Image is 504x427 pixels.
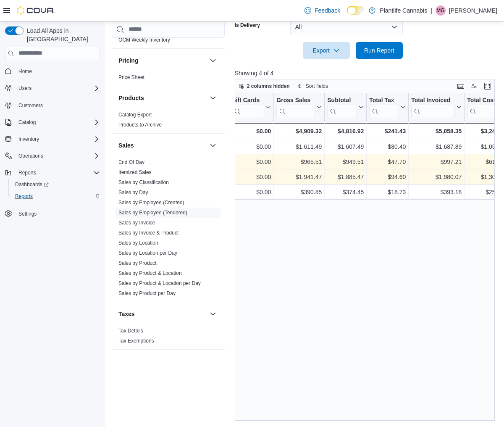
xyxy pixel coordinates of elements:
div: Madison Grassl [436,5,446,16]
a: Sales by Invoice [118,220,155,226]
div: $5,058.35 [411,126,462,136]
div: $0.00 [231,157,271,167]
div: Total Tax [369,96,399,104]
span: End Of Day [118,159,144,166]
p: | [430,5,432,16]
a: Customers [15,100,46,111]
span: OCM Weekly Inventory [118,37,170,43]
div: $4,909.32 [276,126,322,136]
span: Products to Archive [118,121,162,128]
button: Products [208,93,218,103]
a: Sales by Classification [118,179,169,185]
span: Catalog [18,119,36,126]
button: Total Invoiced [411,96,462,118]
span: Users [15,83,100,93]
div: $393.18 [411,187,462,197]
div: $1,941.47 [276,172,322,182]
button: Taxes [118,310,206,318]
input: Dark Mode [347,6,365,15]
div: $0.00 [231,142,271,152]
span: Feedback [315,6,340,15]
button: Reports [8,190,103,202]
a: Home [15,66,35,76]
a: Reports [12,191,36,201]
span: Sales by Employee (Tendered) [118,209,187,216]
div: $0.00 [231,172,271,182]
h3: Pricing [118,56,138,65]
button: Catalog [2,116,103,128]
div: $18.73 [369,187,406,197]
div: $1,885.47 [327,172,364,182]
div: Pricing [112,72,225,86]
button: Users [15,83,35,93]
button: All [290,18,403,35]
div: Products [112,110,225,133]
button: Pricing [118,56,206,65]
button: Products [118,94,206,102]
button: Inventory [15,134,42,144]
span: 2 columns hidden [247,83,290,90]
a: Sales by Product [118,260,157,266]
a: OCM Weekly Inventory [118,37,170,43]
span: Sales by Location [118,240,158,246]
button: Users [2,82,103,94]
div: $0.00 [231,187,271,197]
div: $1,611.49 [276,142,322,152]
div: $374.45 [327,187,364,197]
span: Dashboards [12,179,100,190]
button: Gift Cards [231,96,271,118]
span: Sort fields [306,83,328,90]
span: Tax Exemptions [118,337,154,344]
a: Feedback [301,2,344,19]
span: Load All Apps in [GEOGRAPHIC_DATA] [24,26,100,43]
button: Export [303,42,350,59]
span: MG [436,5,444,16]
button: Gross Sales [276,96,322,118]
div: OCM [112,35,225,48]
div: $80.40 [369,142,406,152]
div: $1,980.07 [411,172,462,182]
div: Gross Sales [276,96,315,104]
span: Itemized Sales [118,169,152,176]
button: Run Report [356,42,403,59]
span: Catalog Export [118,111,152,118]
span: Customers [15,100,100,111]
span: Users [18,85,31,92]
p: Plantlife Cannabis [380,5,427,16]
div: Total Cost [467,96,500,118]
div: Gross Sales [276,96,315,118]
p: [PERSON_NAME] [449,5,497,16]
button: Subtotal [327,96,364,118]
div: Taxes [112,326,225,349]
button: Settings [2,207,103,219]
span: Sales by Product per Day [118,290,176,297]
button: Operations [2,150,103,162]
button: Display options [469,81,479,91]
a: Price Sheet [118,74,144,80]
button: Sales [118,141,206,150]
a: Sales by Employee (Tendered) [118,210,187,216]
a: Sales by Product & Location per Day [118,280,201,286]
a: Dashboards [8,179,103,190]
span: Tax Details [118,327,143,334]
span: Sales by Product & Location [118,270,182,277]
button: Keyboard shortcuts [456,81,466,91]
div: Total Invoiced [411,96,455,118]
div: Sales [112,157,225,302]
button: Operations [15,151,47,161]
button: Taxes [208,309,218,319]
span: Dark Mode [347,15,347,15]
img: Cova [17,6,55,15]
a: Sales by Product & Location [118,270,182,276]
span: Sales by Product [118,260,157,266]
button: Customers [2,99,103,111]
a: Tax Exemptions [118,338,154,344]
span: Export [308,42,345,59]
a: Catalog Export [118,112,152,118]
span: Inventory [15,134,100,144]
div: Subtotal [327,96,357,104]
a: Dashboards [12,179,52,190]
a: Tax Details [118,328,143,334]
span: Reports [15,168,100,178]
a: Itemized Sales [118,169,152,175]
